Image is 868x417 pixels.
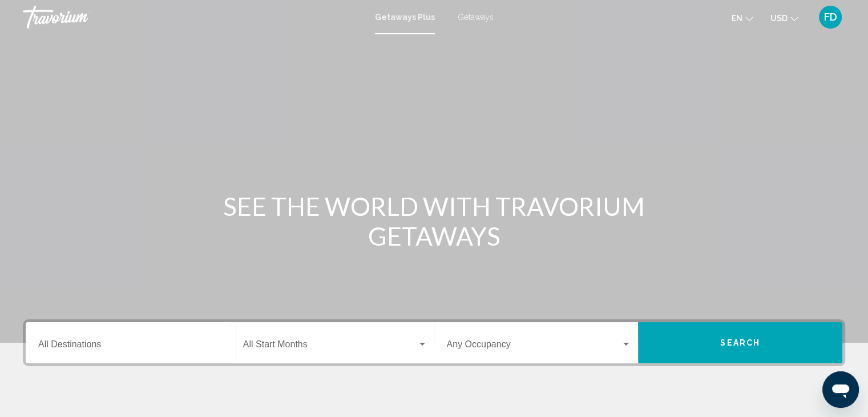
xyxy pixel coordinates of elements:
span: en [732,14,742,23]
a: Getaways [458,13,494,22]
h1: SEE THE WORLD WITH TRAVORIUM GETAWAYS [220,191,648,251]
span: FD [824,11,837,23]
span: USD [770,14,788,23]
a: Travorium [23,6,364,29]
span: Search [720,339,760,348]
button: Search [638,322,842,363]
button: Change currency [770,10,798,26]
button: Change language [732,10,753,26]
div: Search widget [26,322,842,363]
a: Getaways Plus [375,13,435,22]
iframe: Кнопка запуска окна обмена сообщениями [822,371,859,408]
button: User Menu [815,5,845,29]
